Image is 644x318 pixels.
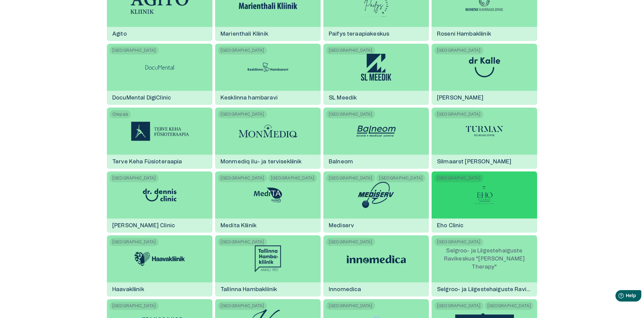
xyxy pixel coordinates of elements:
span: [GEOGRAPHIC_DATA] [218,174,267,182]
span: [GEOGRAPHIC_DATA] [326,110,375,118]
span: [GEOGRAPHIC_DATA] [485,302,534,310]
h6: Silmaarst [PERSON_NAME] [432,153,517,171]
a: [GEOGRAPHIC_DATA]Balneom logoBalneom [323,108,429,169]
img: Balneom logo [351,121,401,141]
img: DocuMental DigiClinic logo [143,54,176,81]
span: [GEOGRAPHIC_DATA] [434,174,483,182]
a: [GEOGRAPHIC_DATA][GEOGRAPHIC_DATA]Mediserv logoMediserv [323,171,429,233]
span: [GEOGRAPHIC_DATA] [326,238,375,246]
a: [GEOGRAPHIC_DATA]dr Kalle logo[PERSON_NAME] [432,44,537,105]
span: [GEOGRAPHIC_DATA] [110,46,159,54]
p: Selgroo- ja Liigestehaiguste Ravikeskus "[PERSON_NAME] Therapy" [432,241,537,276]
a: [GEOGRAPHIC_DATA]Silmaarst Krista Turman logoSilmaarst [PERSON_NAME] [432,108,537,169]
img: Monmediq ilu- ja tervisekliinik logo [239,125,297,137]
h6: Roseni Hambakliinik [432,25,496,43]
h6: Agito [107,25,132,43]
span: [GEOGRAPHIC_DATA] [376,174,426,182]
a: [GEOGRAPHIC_DATA]Eho Clinic logoEho Clinic [432,171,537,233]
h6: Selgroo- ja Liigestehaiguste Ravikeskus "[PERSON_NAME] Therapy" [432,280,537,299]
h6: Tallinna Hambakliinik [215,280,282,299]
span: [GEOGRAPHIC_DATA] [218,110,267,118]
img: Terve Keha Füsioteraapia logo [130,121,189,141]
a: [GEOGRAPHIC_DATA]Innomedica logoInnomedica [323,235,429,296]
h6: Eho Clinic [432,216,469,235]
a: [GEOGRAPHIC_DATA]Dr. Dennis Clinic logo[PERSON_NAME] Clinic [107,171,212,233]
h6: Innomedica [323,280,367,299]
span: [GEOGRAPHIC_DATA] [434,238,483,246]
img: Innomedica logo [347,255,406,263]
span: [GEOGRAPHIC_DATA] [110,238,159,246]
h6: Medita Kliinik [215,216,262,235]
h6: DocuMental DigiClinic [107,89,176,107]
span: [GEOGRAPHIC_DATA] [434,302,483,310]
span: [GEOGRAPHIC_DATA] [434,46,483,54]
h6: [PERSON_NAME] [432,89,489,107]
a: [GEOGRAPHIC_DATA]SL Meedik logoSL Meedik [323,44,429,105]
img: Silmaarst Krista Turman logo [459,121,510,141]
img: Dr. Dennis Clinic logo [134,185,185,205]
a: [GEOGRAPHIC_DATA]Tallinna Hambakliinik logoTallinna Hambakliinik [215,235,321,296]
span: [GEOGRAPHIC_DATA] [110,302,159,310]
h6: Paifys teraapiakeskus [323,25,395,43]
iframe: Help widget launcher [592,287,644,306]
a: [GEOGRAPHIC_DATA]Monmediq ilu- ja tervisekliinik logoMonmediq ilu- ja tervisekliinik [215,108,321,169]
span: Otepää [110,110,131,118]
h6: Terve Keha Füsioteraapia [107,153,188,171]
a: [GEOGRAPHIC_DATA]Selgroo- ja Liigestehaiguste Ravikeskus "[PERSON_NAME] Therapy"Selgroo- ja Liige... [432,235,537,296]
img: Haavakliinik logo [134,252,185,266]
span: [GEOGRAPHIC_DATA] [218,238,267,246]
h6: Haavakliinik [107,280,150,299]
h6: Balneom [323,153,358,171]
h6: Marienthali Kliinik [215,25,274,43]
span: [GEOGRAPHIC_DATA] [326,302,375,310]
img: Tallinna Hambakliinik logo [255,245,281,272]
h6: SL Meedik [323,89,362,107]
img: Eho Clinic logo [470,185,499,205]
h6: [PERSON_NAME] Clinic [107,216,180,235]
h6: Mediserv [323,216,359,235]
img: SL Meedik logo [361,54,391,81]
span: [GEOGRAPHIC_DATA] [218,302,267,310]
h6: Monmediq ilu- ja tervisekliinik [215,153,307,171]
img: Kesklinna hambaravi logo [243,57,293,77]
span: [GEOGRAPHIC_DATA] [326,174,375,182]
img: dr Kalle logo [469,57,500,77]
span: [GEOGRAPHIC_DATA] [268,174,317,182]
a: [GEOGRAPHIC_DATA]Kesklinna hambaravi logoKesklinna hambaravi [215,44,321,105]
img: Mediserv logo [356,182,396,208]
span: [GEOGRAPHIC_DATA] [110,174,159,182]
span: [GEOGRAPHIC_DATA] [434,110,483,118]
a: [GEOGRAPHIC_DATA][GEOGRAPHIC_DATA]Medita Kliinik logoMedita Kliinik [215,171,321,233]
a: OtepääTerve Keha Füsioteraapia logoTerve Keha Füsioteraapia [107,108,212,169]
a: [GEOGRAPHIC_DATA] DocuMental DigiClinic logoDocuMental DigiClinic [107,44,212,105]
span: [GEOGRAPHIC_DATA] [218,46,267,54]
a: [GEOGRAPHIC_DATA]Haavakliinik logoHaavakliinik [107,235,212,296]
img: Medita Kliinik logo [243,185,293,205]
span: [GEOGRAPHIC_DATA] [326,46,375,54]
h6: Kesklinna hambaravi [215,89,283,107]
